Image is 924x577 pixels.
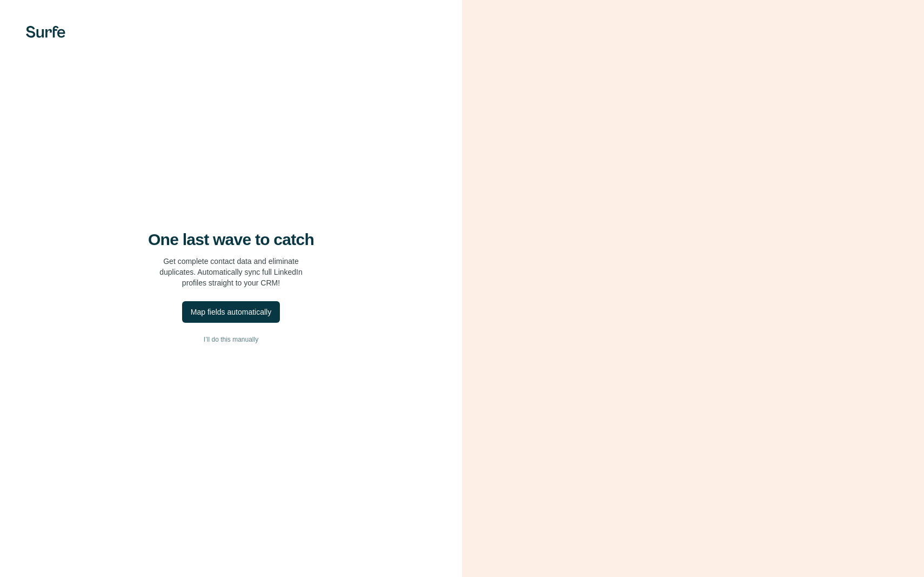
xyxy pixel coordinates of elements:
button: I’ll do this manually [22,331,440,348]
img: Surfe's logo [26,26,65,38]
button: Map fields automatically [182,301,280,323]
div: Map fields automatically [191,307,271,317]
p: Get complete contact data and eliminate duplicates. Automatically sync full LinkedIn profiles str... [159,256,303,288]
h4: One last wave to catch [148,230,314,249]
span: I’ll do this manually [204,335,258,344]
